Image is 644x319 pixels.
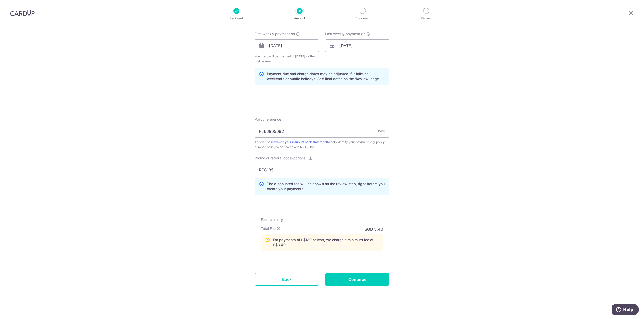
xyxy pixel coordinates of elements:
[292,156,308,161] span: (optional)
[325,31,365,36] span: Last weekly payment on
[378,129,385,134] div: 10/35
[255,156,292,161] span: Promo or referral code
[255,273,319,286] a: Back
[325,39,389,52] input: DD / MM / YYYY
[255,39,319,52] input: DD / MM / YYYY
[270,140,327,144] a: shown on your insurer’s bank statement
[10,10,35,16] img: CardUp
[267,181,385,192] p: The discounted fee will be shown on the review step, right before you create your payments.
[255,140,389,150] div: This will be to help identify your payment (e.g. policy number, policyholder name and NRIC/FIN).
[218,16,255,21] p: Recipient
[295,54,305,58] span: [DATE]
[281,16,318,21] p: Amount
[612,304,639,316] iframe: Opens a widget where you can find more information
[325,273,389,286] input: Continue
[255,54,319,64] span: Your card will be charged on
[255,31,295,36] span: First weekly payment on
[365,226,383,232] p: SGD 3.40
[273,237,379,247] p: For payments of S$130 or less, we charge a minimum fee of S$3.40.
[267,71,385,81] p: Payment due and charge dates may be adjusted if it falls on weekends or public holidays. See fina...
[261,226,276,231] p: Total Fee
[408,16,445,21] p: Review
[255,117,281,122] label: Policy reference
[344,16,381,21] p: Document
[261,217,383,222] h5: Fee summary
